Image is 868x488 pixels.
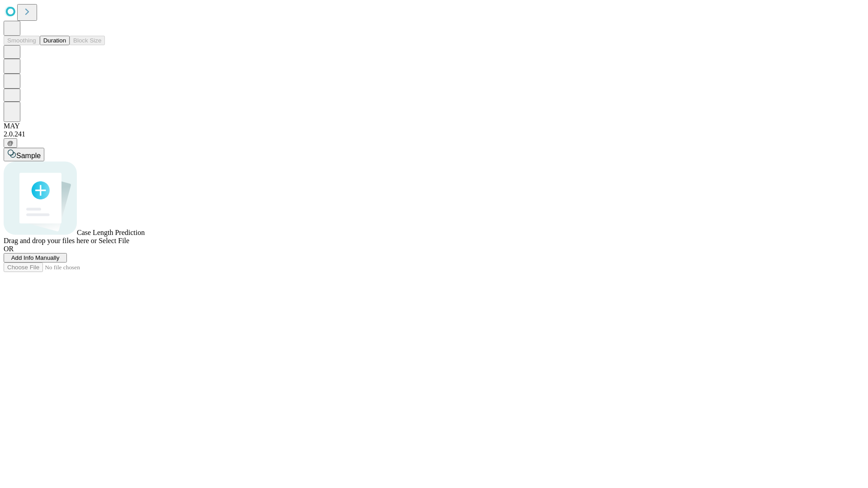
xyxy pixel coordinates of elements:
[4,122,864,130] div: MAY
[4,245,14,253] span: OR
[11,254,60,261] span: Add Info Manually
[7,140,14,146] span: @
[77,229,145,236] span: Case Length Prediction
[40,36,70,45] button: Duration
[99,237,129,244] span: Select File
[70,36,105,45] button: Block Size
[4,138,17,148] button: @
[16,152,41,160] span: Sample
[4,130,864,138] div: 2.0.241
[4,148,44,161] button: Sample
[4,253,67,263] button: Add Info Manually
[4,237,97,244] span: Drag and drop your files here or
[4,36,40,45] button: Smoothing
